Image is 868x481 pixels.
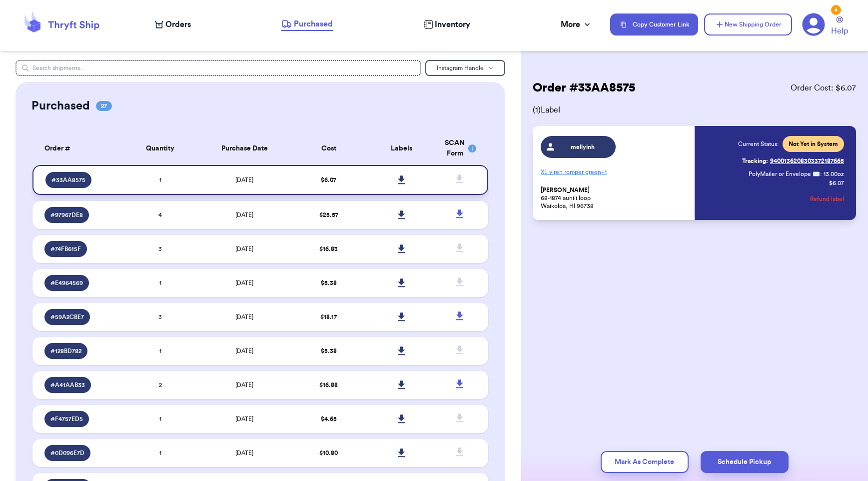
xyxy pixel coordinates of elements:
[704,13,792,35] button: New Shipping Order
[789,140,838,148] span: Not Yet in System
[749,171,820,177] span: PolyMailer or Envelope ✉️
[15,60,421,76] input: Search shipments...
[533,104,856,116] span: ( 1 ) Label
[319,450,338,456] span: $ 10.80
[196,132,292,165] th: Purchase Date
[159,280,161,286] span: 1
[561,18,592,30] div: More
[824,170,844,178] span: 13.00 oz
[831,16,848,37] a: Help
[32,132,123,165] th: Order #
[50,313,84,321] span: # 59A2CBE7
[235,177,253,183] span: [DATE]
[424,18,470,30] a: Inventory
[444,138,476,159] div: SCAN Form
[235,450,253,456] span: [DATE]
[50,211,83,219] span: # 97967DE8
[321,177,336,183] span: $ 6.07
[425,60,505,76] button: Instagram Handle
[292,132,365,165] th: Cost
[831,25,848,37] span: Help
[437,65,484,71] span: Instagram Handle
[294,18,333,30] span: Purchased
[559,143,607,151] span: mellyinh
[235,246,253,252] span: [DATE]
[541,186,688,210] p: 68-1874 auhili loop Waikoloa, HI 96738
[159,348,161,354] span: 1
[541,186,590,194] span: [PERSON_NAME]
[802,13,825,36] a: 4
[31,98,90,114] h2: Purchased
[235,280,253,286] span: [DATE]
[159,450,161,456] span: 1
[321,416,337,422] span: $ 4.65
[321,280,337,286] span: $ 5.38
[541,164,688,180] p: XL yireh romper green
[235,212,253,218] span: [DATE]
[124,132,197,165] th: Quantity
[50,449,84,457] span: # 0D096E7D
[319,382,338,388] span: $ 16.88
[742,153,844,169] a: Tracking:9400136208303372187665
[321,348,337,354] span: $ 5.38
[235,348,253,354] span: [DATE]
[165,18,191,30] span: Orders
[810,188,844,210] button: Refund label
[155,18,191,30] a: Orders
[159,416,161,422] span: 1
[319,246,338,252] span: $ 16.83
[365,132,438,165] th: Labels
[50,279,83,287] span: # E4964569
[435,18,470,30] span: Inventory
[319,212,338,218] span: $ 25.57
[742,157,768,165] span: Tracking:
[235,382,253,388] span: [DATE]
[320,314,337,320] span: $ 18.17
[158,246,162,252] span: 3
[601,451,689,473] button: Mark As Complete
[50,347,81,355] span: # 128BD782
[159,382,162,388] span: 2
[158,314,162,320] span: 3
[601,169,607,175] span: + 1
[159,177,161,183] span: 1
[610,13,698,35] button: Copy Customer Link
[50,415,83,423] span: # F4757ED5
[701,451,789,473] button: Schedule Pickup
[533,80,635,96] h2: Order # 33AA8575
[51,176,85,184] span: # 33AA8575
[235,416,253,422] span: [DATE]
[820,170,822,178] span: :
[235,314,253,320] span: [DATE]
[791,82,856,94] span: Order Cost: $ 6.07
[281,18,333,31] a: Purchased
[50,245,81,253] span: # 74FB615F
[96,101,112,111] span: 27
[829,179,844,187] p: $ 6.07
[831,5,841,15] div: 4
[738,140,779,148] span: Current Status:
[158,212,162,218] span: 4
[50,381,85,389] span: # A41AAB33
